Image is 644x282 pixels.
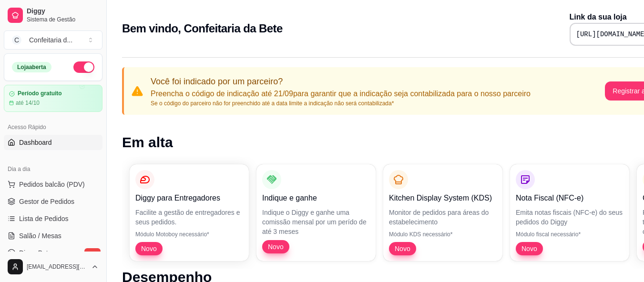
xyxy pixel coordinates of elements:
p: Preencha o código de indicação até 21/09 para garantir que a indicação seja contabilizada para o ... [151,88,531,100]
a: Salão / Mesas [4,228,102,243]
button: Select a team [4,30,102,50]
span: Pedidos balcão (PDV) [19,180,85,189]
p: Emita notas fiscais (NFC-e) do seus pedidos do Diggy [516,208,624,227]
div: Loja aberta [12,62,51,72]
span: Novo [391,244,414,253]
span: C [12,35,21,45]
span: Diggy Bot [19,248,48,258]
button: Indique e ganheIndique o Diggy e ganhe uma comissão mensal por um perído de até 3 mesesNovo [256,164,376,261]
a: Lista de Pedidos [4,211,102,226]
span: Gestor de Pedidos [19,197,74,206]
p: Diggy para Entregadores [135,192,243,204]
a: Período gratuitoaté 14/10 [4,85,102,112]
button: Pedidos balcão (PDV) [4,177,102,192]
button: [EMAIL_ADDRESS][DOMAIN_NAME] [4,255,102,278]
span: [EMAIL_ADDRESS][DOMAIN_NAME] [27,263,87,271]
p: Módulo fiscal necessário* [516,231,624,238]
a: DiggySistema de Gestão [4,4,102,27]
p: Facilite a gestão de entregadores e seus pedidos. [135,208,243,227]
p: Indique e ganhe [262,192,370,204]
button: Nota Fiscal (NFC-e)Emita notas fiscais (NFC-e) do seus pedidos do DiggyMódulo fiscal necessário*Novo [510,164,629,261]
a: Dashboard [4,135,102,150]
span: Diggy [27,7,99,16]
button: Alterar Status [73,61,94,73]
p: Módulo KDS necessário* [389,231,497,238]
span: Dashboard [19,138,52,147]
div: Confeitaria d ... [29,35,72,45]
h2: Bem vindo, Confeitaria da Bete [122,21,283,36]
article: até 14/10 [16,99,40,107]
p: Módulo Motoboy necessário* [135,231,243,238]
a: Diggy Botnovo [4,245,102,261]
span: Novo [137,244,161,253]
div: Dia a dia [4,161,102,177]
span: Salão / Mesas [19,231,61,241]
p: Se o código do parceiro não for preenchido até a data limite a indicação não será contabilizada* [151,100,531,107]
span: Novo [518,244,541,253]
span: Lista de Pedidos [19,214,69,223]
span: Novo [264,242,287,252]
article: Período gratuito [18,90,62,97]
a: Gestor de Pedidos [4,194,102,209]
span: Sistema de Gestão [27,16,99,23]
div: Acesso Rápido [4,120,102,135]
p: Indique o Diggy e ganhe uma comissão mensal por um perído de até 3 meses [262,208,370,236]
p: Monitor de pedidos para áreas do estabelecimento [389,208,497,227]
p: Nota Fiscal (NFC-e) [516,192,624,204]
button: Kitchen Display System (KDS)Monitor de pedidos para áreas do estabelecimentoMódulo KDS necessário... [383,164,502,261]
p: Kitchen Display System (KDS) [389,192,497,204]
p: Você foi indicado por um parceiro? [151,75,531,88]
button: Diggy para EntregadoresFacilite a gestão de entregadores e seus pedidos.Módulo Motoboy necessário... [130,164,249,261]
